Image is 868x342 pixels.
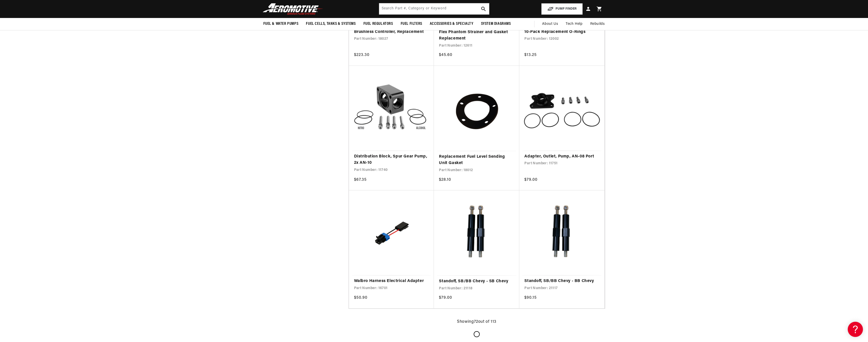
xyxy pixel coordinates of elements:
span: Accessories & Specialty [430,21,473,27]
span: System Diagrams [481,21,511,27]
img: Aeromotive [261,3,325,15]
summary: System Diagrams [477,18,515,30]
a: About Us [538,18,562,30]
summary: Tech Help [562,18,586,30]
a: Walbro Harness Electrical Adapter [354,278,429,285]
a: Distribution Block, Spur Gear Pump, 2x AN-10 [354,153,429,166]
a: Flex Phantom Strainer and Gasket Replacement [439,29,514,42]
a: Standoff, SB/BB Chevy - SB Chevy [439,278,514,285]
summary: Fuel Cells, Tanks & Systems [302,18,359,30]
input: Search by Part Number, Category or Keyword [379,3,489,14]
a: Standoff, SB/BB Chevy - BB Chevy [524,278,599,285]
span: Rebuilds [590,21,605,27]
summary: Fuel Regulators [360,18,397,30]
span: Tech Help [566,21,582,27]
a: Brushless Controller, Replacement [354,29,429,35]
span: Fuel Cells, Tanks & Systems [306,21,356,27]
span: Fuel & Water Pumps [263,21,299,27]
span: About Us [542,22,558,26]
summary: Fuel Filters [397,18,426,30]
a: Replacement Fuel Level Sending Unit Gasket [439,154,514,167]
p: Showing out of 113 [457,319,496,325]
a: 10-Pack Replacement O-Rings [524,29,599,35]
button: PUMP FINDER [541,3,583,15]
button: search button [478,3,489,14]
a: Adapter, Outlet, Pump, AN-08 Port [524,153,599,160]
summary: Rebuilds [586,18,609,30]
summary: Fuel & Water Pumps [260,18,302,30]
span: 72 [474,320,478,324]
summary: Accessories & Specialty [426,18,477,30]
span: Fuel Regulators [363,21,393,27]
span: Fuel Filters [401,21,422,27]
